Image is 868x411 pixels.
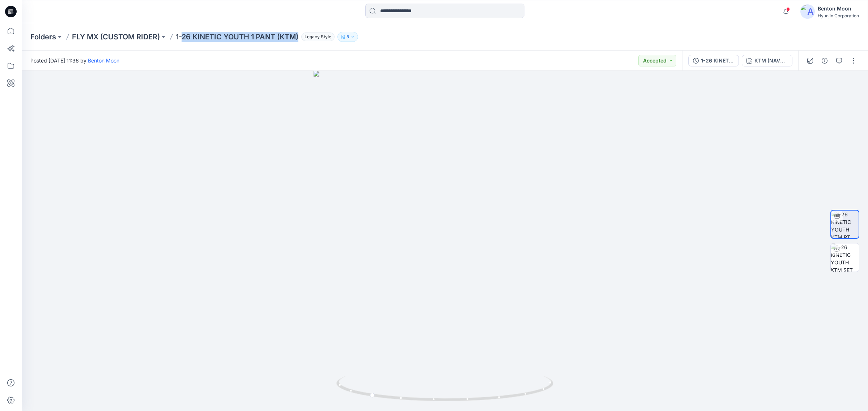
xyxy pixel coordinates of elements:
div: Benton Moon [818,4,859,13]
button: Details [819,55,830,66]
div: KTM (NAVY/ORANGE) [754,57,788,65]
img: 1-26 KINETIC YOUTH KTM PT [831,211,859,238]
p: 1-26 KINETIC YOUTH 1 PANT (KTM) [176,32,298,42]
a: Benton Moon [88,57,119,64]
button: 1-26 KINETIC YOUTH 1 PANT (KTM) [688,55,739,66]
span: Legacy Style [301,33,335,41]
div: 1-26 KINETIC YOUTH 1 PANT (KTM) [701,57,734,65]
a: Folders [30,32,56,42]
button: KTM (NAVY/ORANGE) [742,55,792,66]
div: Hyunjin Corporation [818,13,859,18]
img: avatar [800,4,815,19]
a: FLY MX (CUSTOM RIDER) [72,32,160,42]
button: Legacy Style [298,32,335,42]
span: Posted [DATE] 11:36 by [30,57,119,64]
p: 5 [346,33,349,41]
img: 1-26 KINETIC YOUTH KTM SET [831,243,859,272]
button: 5 [337,32,358,42]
